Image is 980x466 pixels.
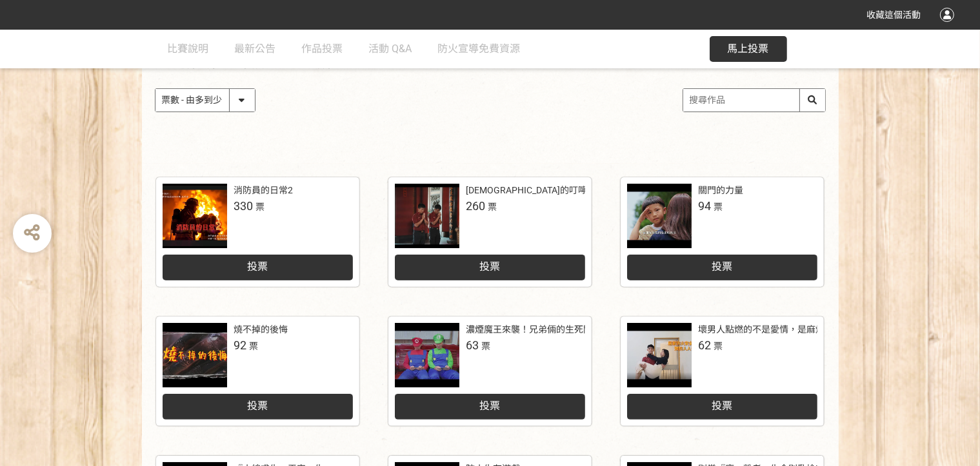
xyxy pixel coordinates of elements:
span: 馬上投票 [728,43,769,55]
span: 票 [481,341,490,351]
input: 搜尋作品 [683,89,825,112]
a: 最新公告 [235,30,276,68]
a: 防火宣導免費資源 [438,30,521,68]
span: 票 [714,341,723,351]
span: 投票 [479,260,500,273]
span: 投票 [712,260,732,273]
span: 投票 [479,400,500,412]
a: 活動 Q&A [369,30,412,68]
span: 比賽說明 [168,43,209,55]
div: [DEMOGRAPHIC_DATA]的叮嚀：人離火要熄，住警器不離 [466,184,695,197]
span: 330 [234,199,253,213]
a: 作品投票 [302,30,343,68]
a: 比賽說明 [168,30,209,68]
a: 壞男人點燃的不是愛情，是麻煩62票投票 [621,316,824,426]
span: 作品投票 [302,43,343,55]
div: 濃煙魔王來襲！兄弟倆的生死關門 [466,323,601,336]
span: 票 [255,202,265,212]
span: 92 [234,338,246,352]
span: 防火宣導免費資源 [438,43,521,55]
span: 票 [488,202,497,212]
a: 消防員的日常2330票投票 [156,177,359,287]
a: [DEMOGRAPHIC_DATA]的叮嚀：人離火要熄，住警器不離260票投票 [388,177,592,287]
span: 活動 Q&A [369,43,412,55]
a: 關門的力量94票投票 [621,177,824,287]
span: 最新公告 [235,43,276,55]
button: 馬上投票 [710,36,787,62]
span: 收藏這個活動 [866,10,921,20]
div: 壞男人點燃的不是愛情，是麻煩 [698,323,825,336]
span: 63 [466,338,479,352]
span: 260 [466,199,485,213]
span: 投票 [247,400,268,412]
span: 投票 [712,400,732,412]
span: 票 [249,341,258,351]
span: 票 [714,202,723,212]
div: 燒不掉的後悔 [234,323,288,336]
span: 94 [698,199,711,213]
div: 消防員的日常2 [234,184,293,197]
span: 投票 [247,260,268,273]
div: 關門的力量 [698,184,743,197]
a: 濃煙魔王來襲！兄弟倆的生死關門63票投票 [388,316,592,426]
span: 62 [698,338,711,352]
a: 燒不掉的後悔92票投票 [156,316,359,426]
